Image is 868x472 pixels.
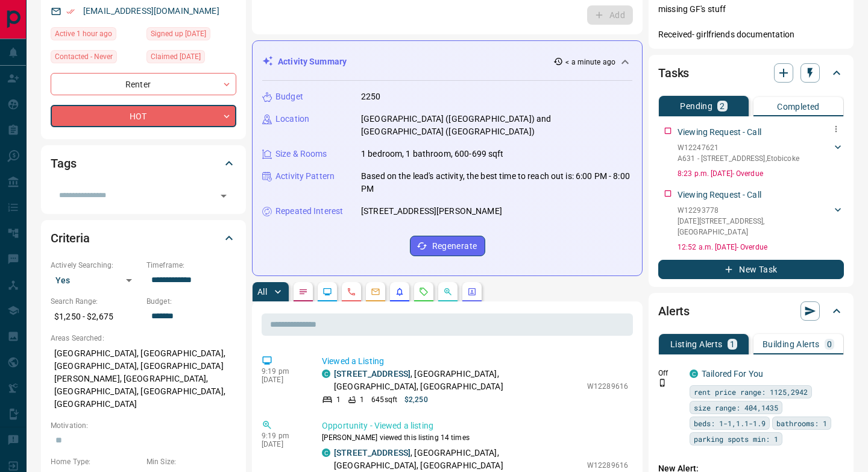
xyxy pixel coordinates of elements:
[336,394,341,405] p: 1
[587,381,628,392] p: W12289616
[51,224,236,253] div: Criteria
[694,433,778,445] span: parking spots min: 1
[334,447,581,472] p: , [GEOGRAPHIC_DATA], [GEOGRAPHIC_DATA], [GEOGRAPHIC_DATA]
[275,148,327,160] p: Size & Rooms
[395,287,404,297] svg: Listing Alerts
[146,456,236,467] p: Min Size:
[334,369,410,379] a: [STREET_ADDRESS]
[678,168,844,179] p: 8:23 p.m. [DATE] - Overdue
[51,228,90,248] h2: Criteria
[257,288,267,296] p: All
[360,394,364,405] p: 1
[565,57,615,68] p: < a minute ago
[51,73,236,95] div: Renter
[51,27,140,44] div: Tue Aug 12 2025
[51,456,140,467] p: Home Type:
[777,102,820,111] p: Completed
[658,3,844,41] p: missing GF's stuff Received- girlfriends documentation
[658,368,682,379] p: Off
[467,287,477,297] svg: Agent Actions
[51,260,140,271] p: Actively Searching:
[763,340,820,348] p: Building Alerts
[322,370,330,378] div: condos.ca
[51,420,236,431] p: Motivation:
[678,140,844,166] div: W12247621A631 - [STREET_ADDRESS],Etobicoke
[678,142,799,153] p: W12247621
[694,401,778,414] span: size range: 404,1435
[694,386,808,398] span: rent price range: 1125,2942
[275,205,343,218] p: Repeated Interest
[275,90,303,103] p: Budget
[151,28,206,40] span: Signed up [DATE]
[51,333,236,344] p: Areas Searched:
[371,287,380,297] svg: Emails
[278,55,347,68] p: Activity Summary
[347,287,356,297] svg: Calls
[670,340,723,348] p: Listing Alerts
[275,113,309,125] p: Location
[678,153,799,164] p: A631 - [STREET_ADDRESS] , Etobicoke
[51,154,76,173] h2: Tags
[658,297,844,326] div: Alerts
[298,287,308,297] svg: Notes
[322,287,332,297] svg: Lead Browsing Activity
[694,417,766,429] span: beds: 1-1,1.1-1.9
[730,340,735,348] p: 1
[262,367,304,376] p: 9:19 pm
[146,50,236,67] div: Mon Jul 21 2025
[334,368,581,393] p: , [GEOGRAPHIC_DATA], [GEOGRAPHIC_DATA], [GEOGRAPHIC_DATA]
[262,440,304,448] p: [DATE]
[658,301,690,321] h2: Alerts
[51,105,236,127] div: HOT
[361,113,632,138] p: [GEOGRAPHIC_DATA] ([GEOGRAPHIC_DATA]) and [GEOGRAPHIC_DATA] ([GEOGRAPHIC_DATA])
[215,187,232,204] button: Open
[151,51,201,63] span: Claimed [DATE]
[371,394,397,405] p: 645 sqft
[410,236,485,256] button: Regenerate
[658,58,844,87] div: Tasks
[51,149,236,178] div: Tags
[322,432,628,443] p: [PERSON_NAME] viewed this listing 14 times
[334,448,410,458] a: [STREET_ADDRESS]
[404,394,428,405] p: $2,250
[146,260,236,271] p: Timeframe:
[361,205,502,218] p: [STREET_ADDRESS][PERSON_NAME]
[275,170,335,183] p: Activity Pattern
[322,420,628,432] p: Opportunity - Viewed a listing
[146,27,236,44] div: Mon Jun 16 2025
[419,287,429,297] svg: Requests
[322,355,628,368] p: Viewed a Listing
[322,448,330,457] div: condos.ca
[262,51,632,73] div: Activity Summary< a minute ago
[51,296,140,307] p: Search Range:
[702,369,763,379] a: Tailored For You
[443,287,453,297] svg: Opportunities
[827,340,832,348] p: 0
[678,205,832,216] p: W12293778
[678,203,844,240] div: W12293778[DATE][STREET_ADDRESS],[GEOGRAPHIC_DATA]
[678,126,761,139] p: Viewing Request - Call
[678,216,832,238] p: [DATE][STREET_ADDRESS] , [GEOGRAPHIC_DATA]
[83,6,219,16] a: [EMAIL_ADDRESS][DOMAIN_NAME]
[658,260,844,279] button: New Task
[361,148,504,160] p: 1 bedroom, 1 bathroom, 600-699 sqft
[680,102,712,110] p: Pending
[51,344,236,414] p: [GEOGRAPHIC_DATA], [GEOGRAPHIC_DATA], [GEOGRAPHIC_DATA], [GEOGRAPHIC_DATA][PERSON_NAME], [GEOGRAP...
[262,432,304,440] p: 9:19 pm
[55,51,113,63] span: Contacted - Never
[361,170,632,195] p: Based on the lead's activity, the best time to reach out is: 6:00 PM - 8:00 PM
[720,102,725,110] p: 2
[678,242,844,253] p: 12:52 a.m. [DATE] - Overdue
[678,189,761,201] p: Viewing Request - Call
[146,296,236,307] p: Budget:
[658,379,667,387] svg: Push Notification Only
[262,376,304,384] p: [DATE]
[587,460,628,471] p: W12289616
[51,307,140,327] p: $1,250 - $2,675
[690,370,698,378] div: condos.ca
[51,271,140,290] div: Yes
[776,417,827,429] span: bathrooms: 1
[66,7,75,16] svg: Email Verified
[55,28,112,40] span: Active 1 hour ago
[361,90,381,103] p: 2250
